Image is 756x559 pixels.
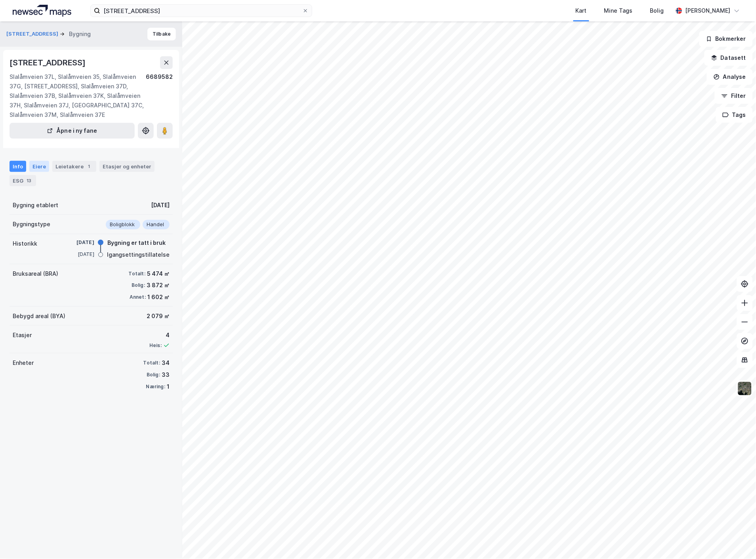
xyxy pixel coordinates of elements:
div: Mine Tags [604,6,633,15]
div: 1 [85,162,93,170]
div: Info [10,161,26,172]
button: Åpne i ny fane [10,123,135,139]
iframe: Chat Widget [716,521,756,559]
button: Tags [716,107,753,123]
div: 13 [25,177,33,185]
div: Slalåmveien 37L, Slalåmveien 35, Slalåmveien 37G, [STREET_ADDRESS], Slalåmveien 37D, Slalåmveien ... [10,72,146,120]
div: Leietakere [52,161,96,172]
div: Bebygd areal (BYA) [13,311,65,321]
button: [STREET_ADDRESS] [6,30,60,38]
div: 2 079 ㎡ [147,311,170,321]
div: 5 474 ㎡ [147,269,170,279]
button: Analyse [707,69,753,85]
div: 34 [162,358,170,368]
button: Bokmerker [699,31,753,47]
div: [DATE] [151,200,170,210]
div: ESG [10,175,36,186]
div: Igangsettingstillatelse [107,250,170,259]
div: Bygning [69,29,91,39]
div: Etasjer [13,330,32,340]
input: Søk på adresse, matrikkel, gårdeiere, leietakere eller personer [100,5,302,17]
div: Enheter [13,358,34,368]
div: Bygningstype [13,219,50,229]
button: Tilbake [147,28,176,40]
div: Kart [576,6,587,15]
div: [STREET_ADDRESS] [10,56,87,69]
div: Eiere [29,161,49,172]
div: Bruksareal (BRA) [13,269,58,279]
button: Filter [715,88,753,104]
div: 3 872 ㎡ [147,280,170,290]
div: Bygning er tatt i bruk [107,238,166,248]
div: Etasjer og enheter [103,163,151,170]
button: Datasett [704,50,753,66]
div: 1 [167,382,170,391]
div: Heis: [149,342,162,349]
div: Annet: [130,294,146,300]
div: Kontrollprogram for chat [716,521,756,559]
div: 33 [162,370,170,380]
div: [PERSON_NAME] [685,6,731,15]
div: Bolig: [147,372,160,378]
img: 9k= [737,381,752,396]
div: 1 602 ㎡ [147,292,170,302]
div: Totalt: [129,271,145,277]
div: [DATE] [63,239,94,246]
div: Totalt: [143,360,160,366]
div: Bygning etablert [13,200,58,210]
div: Bolig: [132,282,145,288]
div: Historikk [13,239,37,248]
img: logo.a4113a55bc3d86da70a041830d287a7e.svg [13,5,71,17]
div: Bolig [650,6,664,15]
div: 4 [149,330,170,340]
div: Næring: [146,383,165,390]
div: 6689582 [146,72,173,120]
div: [DATE] [63,251,94,258]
